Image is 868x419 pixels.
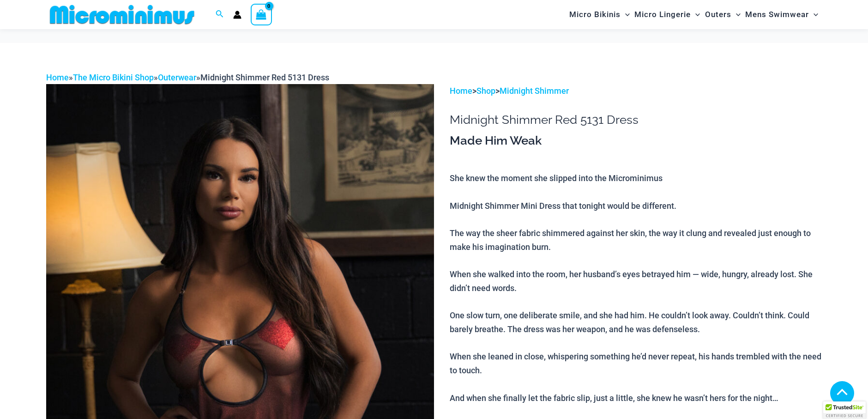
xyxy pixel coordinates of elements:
[251,4,272,25] a: View Shopping Cart, empty
[567,3,632,26] a: Micro BikinisMenu ToggleMenu Toggle
[705,3,731,26] span: Outers
[73,73,154,82] a: The Micro Bikini Shop
[46,4,198,25] img: MM SHOP LOGO FLAT
[566,1,822,28] nav: Site Navigation
[450,86,472,96] a: Home
[634,3,691,26] span: Micro Lingerie
[703,3,743,26] a: OutersMenu ToggleMenu Toggle
[450,84,822,98] p: > >
[46,73,329,82] span: » » »
[233,11,241,19] a: Account icon link
[450,113,822,127] h1: Midnight Shimmer Red 5131 Dress
[632,3,702,26] a: Micro LingerieMenu ToggleMenu Toggle
[621,3,630,26] span: Menu Toggle
[500,86,569,96] a: Midnight Shimmer
[809,3,818,26] span: Menu Toggle
[216,9,224,20] a: Search icon link
[691,3,700,26] span: Menu Toggle
[823,401,866,419] div: TrustedSite Certified
[731,3,741,26] span: Menu Toggle
[743,3,820,26] a: Mens SwimwearMenu ToggleMenu Toggle
[158,73,196,82] a: Outerwear
[569,3,621,26] span: Micro Bikinis
[476,86,495,96] a: Shop
[450,133,822,149] h3: Made Him Weak
[745,3,809,26] span: Mens Swimwear
[46,73,69,82] a: Home
[200,73,329,82] span: Midnight Shimmer Red 5131 Dress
